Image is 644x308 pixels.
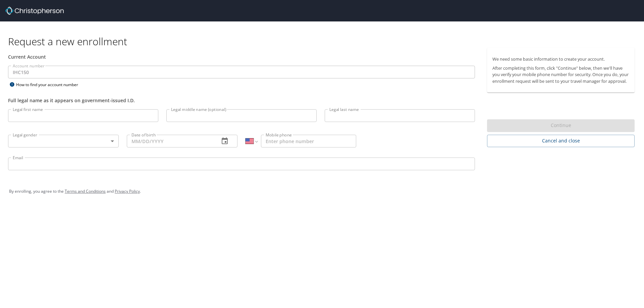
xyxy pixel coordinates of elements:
[492,137,629,145] span: Cancel and close
[127,135,214,147] input: MM/DD/YYYY
[487,135,635,147] button: Cancel and close
[5,7,64,15] img: cbt logo
[8,97,475,104] div: Full legal name as it appears on government-issued I.D.
[261,135,356,147] input: Enter phone number
[8,53,475,60] div: Current Account
[8,80,92,89] div: How to find your account number
[115,188,140,194] a: Privacy Policy
[492,56,629,62] p: We need some basic information to create your account.
[8,35,640,48] h1: Request a new enrollment
[492,65,629,84] p: After completing this form, click "Continue" below, then we'll have you verify your mobile phone ...
[65,188,106,194] a: Terms and Conditions
[8,135,119,147] div: ​
[9,183,635,200] div: By enrolling, you agree to the and .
